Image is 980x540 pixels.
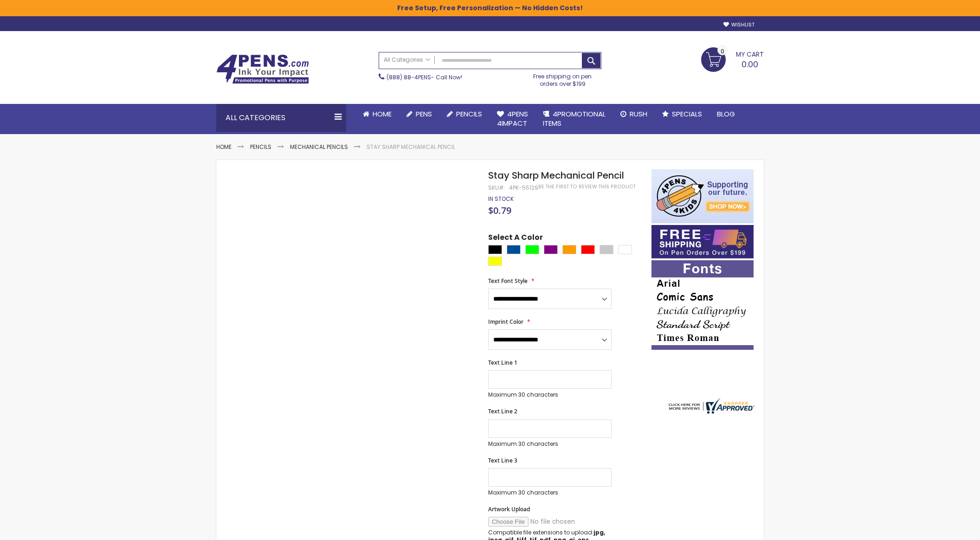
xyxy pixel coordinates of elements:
a: Blog [709,104,742,124]
span: Select A Color [488,232,543,245]
a: Be the first to review this product [538,183,636,190]
div: Dark Blue [507,245,521,254]
span: Rush [630,109,647,119]
a: Pencils [439,104,490,124]
div: Free shipping on pen orders over $199 [524,69,602,88]
span: 0 [721,47,724,56]
span: Pens [416,109,432,119]
a: Specials [655,104,709,124]
img: 4Pens Custom Pens and Promotional Products [216,54,309,84]
div: All Categories [216,104,346,132]
div: Lime Green [525,245,539,254]
div: Purple [544,245,558,254]
div: Silver [600,245,613,254]
div: Yellow [488,257,502,266]
span: - Call Now! [387,73,462,81]
a: Home [355,104,399,124]
span: Artwork Upload [488,505,530,513]
span: Text Font Style [488,277,528,285]
span: Text Line 2 [488,407,517,415]
a: 4pens.com certificate URL [666,408,754,416]
a: Mechanical Pencils [290,143,348,151]
span: In stock [488,195,514,203]
div: White [618,245,632,254]
img: Free shipping on orders over $199 [651,225,754,258]
a: Pens [399,104,439,124]
img: font-personalization-examples [651,260,754,350]
a: Home [216,143,232,151]
span: Text Line 3 [488,456,517,464]
span: All Categories [384,56,430,64]
span: 0.00 [741,58,758,70]
img: 4pens.com widget logo [666,398,754,414]
div: Black [488,245,502,254]
p: Maximum 30 characters [488,440,612,448]
a: 4PROMOTIONALITEMS [535,104,613,134]
strong: SKU [488,184,505,192]
a: 0.00 0 [701,47,764,71]
a: Pencils [250,143,271,151]
span: Blog [717,109,735,119]
span: 4Pens 4impact [497,109,528,128]
span: Home [373,109,392,119]
a: Rush [613,104,655,124]
span: Pencils [456,109,482,119]
div: Availability [488,195,514,203]
div: Orange [562,245,576,254]
span: 4PROMOTIONAL ITEMS [543,109,606,128]
img: 4pens 4 kids [651,169,754,223]
div: Red [581,245,595,254]
span: Specials [672,109,702,119]
li: Stay Sharp Mechanical Pencil [367,143,455,151]
span: Text Line 1 [488,359,517,366]
a: 4Pens4impact [490,104,535,134]
a: Wishlist [723,21,754,28]
span: Stay Sharp Mechanical Pencil [488,169,624,182]
span: $0.79 [488,204,511,217]
a: (888) 88-4PENS [387,73,431,81]
p: Maximum 30 characters [488,489,612,496]
span: Imprint Color [488,318,523,326]
a: All Categories [379,52,435,68]
p: Maximum 30 characters [488,391,612,399]
div: 4PK-55129 [509,184,538,192]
